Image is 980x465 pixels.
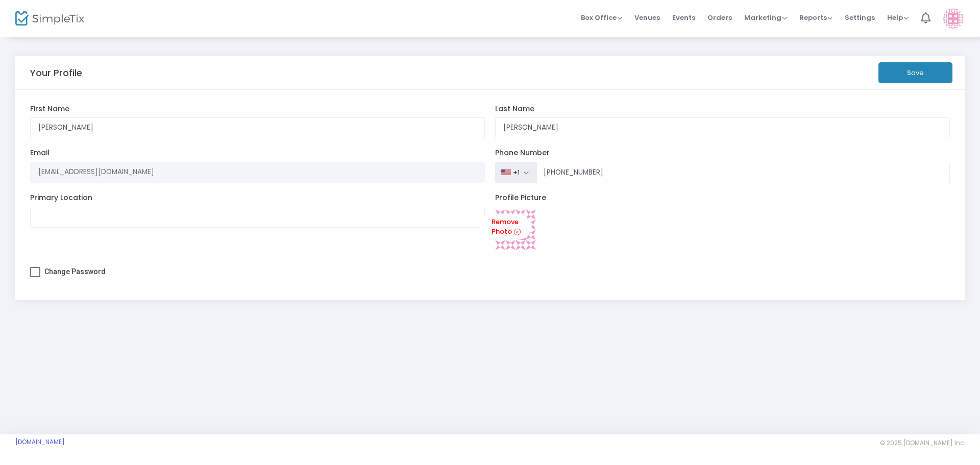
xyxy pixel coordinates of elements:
span: Events [672,5,695,31]
span: Change Password [44,267,106,276]
span: Reports [799,13,832,22]
span: Box Office [581,13,622,22]
label: Last Name [495,105,950,114]
a: [DOMAIN_NAME] [15,438,65,446]
span: Marketing [744,13,787,22]
button: Save [878,62,952,83]
button: +1 [495,162,536,183]
span: Settings [845,5,875,31]
span: Help [887,13,909,22]
span: Venues [634,5,660,31]
span: Profile Picture [495,192,546,203]
label: Phone Number [495,149,950,158]
div: +1 [513,168,520,177]
input: First Name [30,117,485,138]
input: Phone Number [536,162,950,183]
input: Last Name [495,117,950,138]
a: Remove Photo [479,214,531,240]
label: Email [30,149,485,158]
h5: Your Profile [30,67,82,79]
span: © 2025 [DOMAIN_NAME] Inc. [880,439,965,447]
img: 969cec612cba7a3f05a91455e3debdf8 [495,209,536,250]
span: Orders [707,5,732,31]
label: First Name [30,105,485,114]
label: Primary Location [30,193,485,203]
